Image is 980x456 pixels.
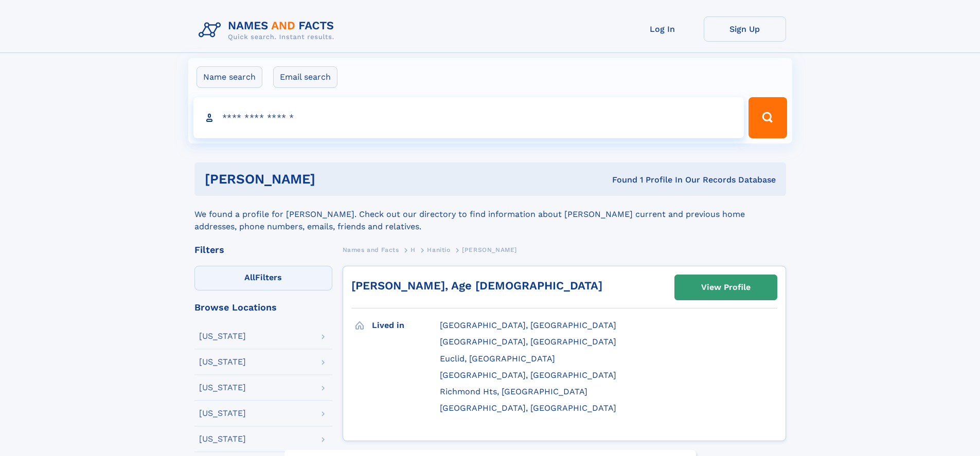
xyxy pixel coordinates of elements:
a: H [411,243,416,256]
div: [US_STATE] [199,358,246,366]
span: [GEOGRAPHIC_DATA], [GEOGRAPHIC_DATA] [440,320,616,330]
div: Filters [194,245,332,254]
h3: Lived in [372,317,440,334]
span: [PERSON_NAME] [462,246,517,253]
input: search input [193,97,744,138]
div: [US_STATE] [199,332,246,340]
label: Email search [273,66,337,88]
span: [GEOGRAPHIC_DATA], [GEOGRAPHIC_DATA] [440,337,616,346]
div: We found a profile for [PERSON_NAME]. Check out our directory to find information about [PERSON_N... [194,196,786,233]
div: Browse Locations [194,303,332,312]
a: Log In [621,16,704,42]
span: Hanitio [427,246,450,253]
span: [GEOGRAPHIC_DATA], [GEOGRAPHIC_DATA] [440,403,616,413]
a: Hanitio [427,243,450,256]
button: Search Button [749,97,787,138]
a: Sign Up [704,16,786,42]
div: [US_STATE] [199,435,246,443]
span: All [244,272,255,282]
div: [US_STATE] [199,409,246,417]
span: Euclid, [GEOGRAPHIC_DATA] [440,354,555,363]
div: View Profile [701,276,751,299]
label: Name search [197,66,262,88]
label: Filters [194,266,332,290]
a: View Profile [675,275,777,300]
div: [US_STATE] [199,384,246,392]
span: H [411,246,416,253]
img: Logo Names and Facts [194,16,343,44]
div: Found 1 Profile In Our Records Database [464,174,776,186]
h1: [PERSON_NAME] [205,173,464,186]
span: Richmond Hts, [GEOGRAPHIC_DATA] [440,387,587,396]
span: [GEOGRAPHIC_DATA], [GEOGRAPHIC_DATA] [440,370,616,380]
a: [PERSON_NAME], Age [DEMOGRAPHIC_DATA] [351,279,602,292]
a: Names and Facts [343,243,399,256]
